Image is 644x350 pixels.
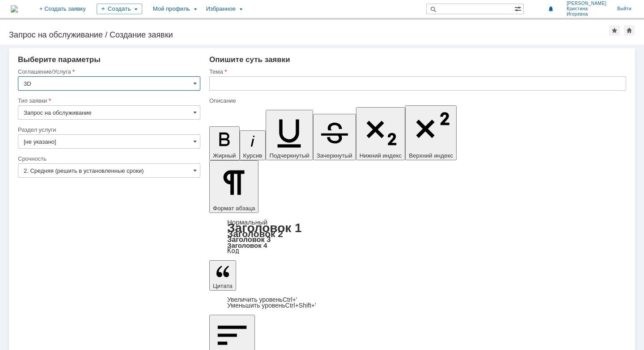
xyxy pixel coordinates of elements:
[18,55,101,64] span: Выберите параметры
[227,235,271,243] a: Заголовок 3
[285,302,316,309] span: Ctrl+Shift+'
[209,126,240,160] button: Жирный
[97,4,142,14] div: Создать
[227,302,316,309] a: Decrease
[209,297,626,308] div: Цитата
[227,247,239,255] a: Код
[243,152,263,159] span: Курсив
[227,218,267,226] a: Нормальный
[209,69,624,75] div: Тема
[514,4,523,12] span: Расширенный поиск
[405,105,457,160] button: Верхний индекс
[356,107,406,160] button: Нижний индекс
[409,152,453,159] span: Верхний индекс
[11,5,18,12] img: logo
[269,152,309,159] span: Подчеркнутый
[567,6,606,12] span: Кристина
[213,283,233,289] span: Цитата
[18,69,199,75] div: Соглашение/Услуга
[227,221,302,235] a: Заголовок 1
[609,25,620,36] div: Добавить в избранное
[209,160,258,213] button: Формат абзаца
[209,260,236,291] button: Цитата
[313,114,356,160] button: Зачеркнутый
[11,5,18,12] a: Перейти на домашнюю страницу
[567,12,606,17] span: Игоревна
[18,127,199,133] div: Раздел услуги
[360,152,402,159] span: Нижний индекс
[209,55,290,64] span: Опишите суть заявки
[18,98,199,104] div: Тип заявки
[213,205,255,212] span: Формат абзаца
[9,30,609,39] div: Запрос на обслуживание / Создание заявки
[227,242,267,249] a: Заголовок 4
[213,152,236,159] span: Жирный
[227,296,297,303] a: Increase
[240,130,266,160] button: Курсив
[283,296,297,303] span: Ctrl+'
[18,156,199,162] div: Срочность
[266,110,313,160] button: Подчеркнутый
[317,152,352,159] span: Зачеркнутый
[209,98,624,104] div: Описание
[567,1,606,6] span: [PERSON_NAME]
[624,25,635,36] div: Сделать домашней страницей
[227,229,283,239] a: Заголовок 2
[209,219,626,254] div: Формат абзаца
